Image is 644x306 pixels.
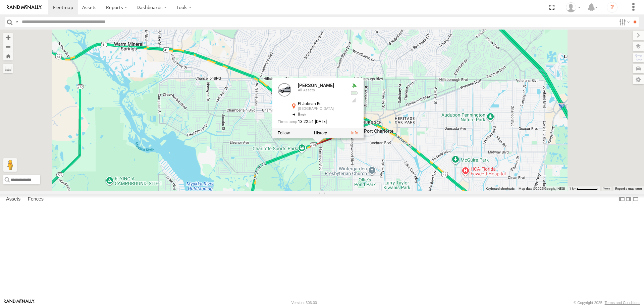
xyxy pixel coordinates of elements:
[24,195,47,204] label: Fences
[298,107,345,111] div: [GEOGRAPHIC_DATA]
[574,301,640,305] div: © Copyright 2025 -
[616,17,631,27] label: Search Filter Options
[625,194,632,204] label: Dock Summary Table to the Right
[563,2,583,12] div: Jerry Dewberry
[278,120,345,124] div: Date/time of location update
[3,33,13,42] button: Zoom in
[619,194,625,204] label: Dock Summary Table to the Left
[350,98,358,103] div: GSM Signal = 4
[298,83,334,88] a: [PERSON_NAME]
[314,131,327,136] label: View Asset History
[3,158,17,172] button: Drag Pegman onto the map to open Street View
[351,131,358,136] a: View Asset Details
[633,75,644,84] label: Map Settings
[7,5,42,10] img: rand-logo.svg
[486,186,515,191] button: Keyboard shortcuts
[3,195,24,204] label: Assets
[4,299,35,306] a: Visit our Website
[569,187,577,190] span: 1 km
[3,64,13,73] label: Measure
[603,187,610,190] a: Terms (opens in new tab)
[298,89,345,93] div: All Assets
[350,83,358,89] div: Valid GPS Fix
[278,83,291,97] a: View Asset Details
[298,112,306,117] span: 0
[298,102,345,106] div: El Jobean Rd
[14,17,19,27] label: Search Query
[350,91,358,96] div: No voltage information received from this device.
[291,301,317,305] div: Version: 306.00
[567,186,600,191] button: Map Scale: 1 km per 59 pixels
[615,187,642,190] a: Report a map error
[3,42,13,51] button: Zoom out
[278,131,290,136] label: Realtime tracking of Asset
[607,2,618,13] i: ?
[3,51,13,60] button: Zoom Home
[605,301,640,305] a: Terms and Conditions
[632,194,639,204] label: Hide Summary Table
[519,187,565,190] span: Map data ©2025 Google, INEGI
